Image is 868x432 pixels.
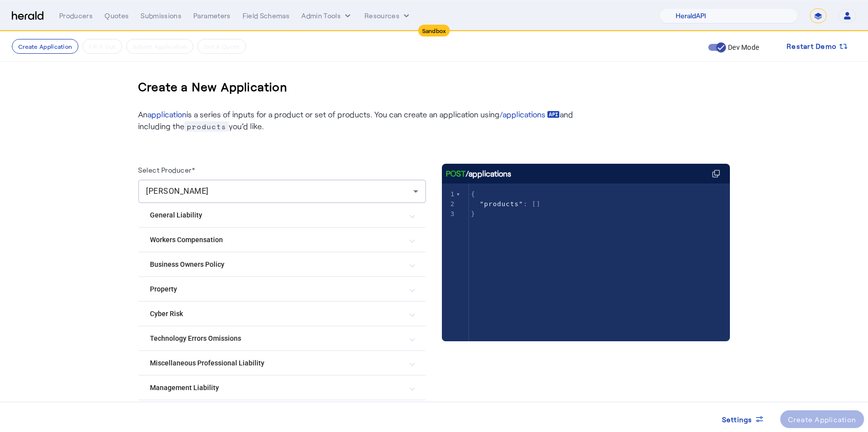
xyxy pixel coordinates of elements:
a: /applications [500,108,560,120]
mat-expansion-panel-header: Technology Errors Omissions [138,326,426,350]
mat-expansion-panel-header: Miscellaneous Professional Liability [138,351,426,375]
mat-expansion-panel-header: Management Liability [138,376,426,399]
button: Fill it Out [82,39,122,54]
div: 1 [442,189,456,199]
span: } [471,210,475,217]
div: Field Schemas [243,11,290,21]
div: Quotes [105,11,129,21]
div: /applications [446,168,511,180]
div: Submissions [141,11,181,21]
mat-panel-title: Management Liability [150,383,402,393]
mat-expansion-panel-header: Business Owners Policy [138,252,426,276]
span: { [471,190,475,198]
span: Restart Demo [787,40,836,52]
div: Sandbox [418,25,450,36]
img: Herald Logo [12,11,43,21]
mat-expansion-panel-header: Workers Compensation [138,228,426,252]
div: 3 [442,209,456,219]
mat-panel-title: Business Owners Policy [150,259,402,270]
mat-panel-title: General Liability [150,210,402,220]
a: application [147,109,186,119]
span: products [184,121,229,132]
mat-expansion-panel-header: Cyber Risk [138,302,426,325]
mat-panel-title: Workers Compensation [150,235,402,245]
p: An is a series of inputs for a product or set of products. You can create an application using an... [138,108,582,132]
div: Producers [59,11,93,21]
span: POST [446,168,466,180]
span: "products" [480,200,523,208]
mat-panel-title: Cyber Risk [150,309,402,319]
span: Settings [722,414,753,425]
herald-code-block: /applications [442,164,730,322]
div: 2 [442,199,456,209]
mat-panel-title: Technology Errors Omissions [150,333,402,344]
button: Restart Demo [779,37,856,55]
mat-expansion-panel-header: Property [138,277,426,301]
label: Select Producer* [138,166,195,174]
mat-expansion-panel-header: General Liability [138,203,426,227]
mat-panel-title: Property [150,284,402,294]
button: Settings [714,410,772,428]
h3: Create a New Application [138,71,288,103]
label: Dev Mode [726,42,759,52]
mat-panel-title: Miscellaneous Professional Liability [150,358,402,368]
div: Parameters [193,11,231,21]
button: Create Application [12,39,78,54]
button: internal dropdown menu [301,11,353,21]
button: Resources dropdown menu [364,11,411,21]
button: Submit Application [126,39,193,54]
button: Get A Quote [197,39,246,54]
span: : [] [471,200,541,208]
span: [PERSON_NAME] [146,186,209,196]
